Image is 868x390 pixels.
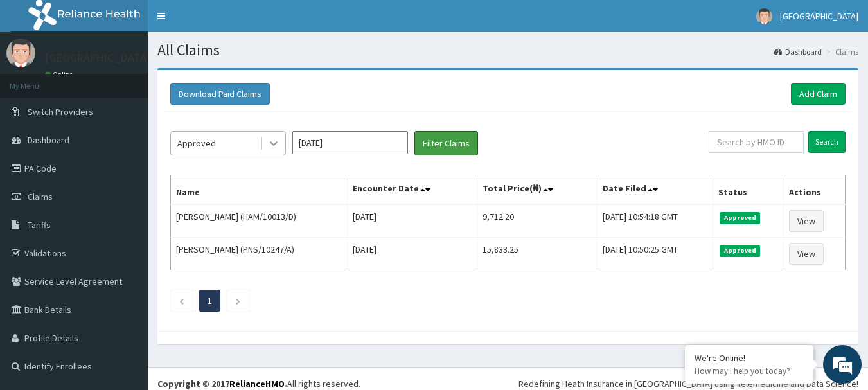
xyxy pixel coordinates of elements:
[597,204,713,238] td: [DATE] 10:54:18 GMT
[28,219,51,231] span: Tariffs
[229,378,285,389] a: RelianceHMO
[780,10,858,22] span: [GEOGRAPHIC_DATA]
[292,131,408,154] input: Select Month and Year
[791,83,846,105] a: Add Claim
[518,377,858,390] div: Redefining Heath Insurance in [GEOGRAPHIC_DATA] using Telemedicine and Data Science!
[28,106,93,118] span: Switch Providers
[597,238,713,270] td: [DATE] 10:50:25 GMT
[756,8,772,24] img: User Image
[67,72,216,89] div: Chat with us now
[477,175,597,205] th: Total Price(₦)
[157,378,287,389] strong: Copyright © 2017 .
[75,114,177,244] span: We're online!
[784,175,846,205] th: Actions
[789,243,824,265] a: View
[157,42,858,58] h1: All Claims
[208,295,212,306] a: Page 1 is your current page
[6,256,245,301] textarea: Type your message and hit 'Enter'
[170,83,270,105] button: Download Paid Claims
[179,295,184,306] a: Previous page
[45,70,76,79] a: Online
[720,245,760,256] span: Approved
[823,46,858,57] li: Claims
[347,204,477,238] td: [DATE]
[774,46,822,57] a: Dashboard
[720,212,760,224] span: Approved
[6,39,35,67] img: User Image
[235,295,241,306] a: Next page
[45,52,151,64] p: [GEOGRAPHIC_DATA]
[171,175,348,205] th: Name
[695,366,804,377] p: How may I help you today?
[28,134,69,146] span: Dashboard
[597,175,713,205] th: Date Filed
[477,204,597,238] td: 9,712.20
[347,238,477,270] td: [DATE]
[695,352,804,364] div: We're Online!
[171,238,348,270] td: [PERSON_NAME] (PNS/10247/A)
[347,175,477,205] th: Encounter Date
[713,175,784,205] th: Status
[177,137,216,150] div: Approved
[709,131,804,153] input: Search by HMO ID
[171,204,348,238] td: [PERSON_NAME] (HAM/10013/D)
[477,238,597,270] td: 15,833.25
[211,6,242,37] div: Minimize live chat window
[24,64,52,96] img: d_794563401_company_1708531726252_794563401
[808,131,846,153] input: Search
[414,131,478,155] button: Filter Claims
[28,191,53,202] span: Claims
[789,210,824,232] a: View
